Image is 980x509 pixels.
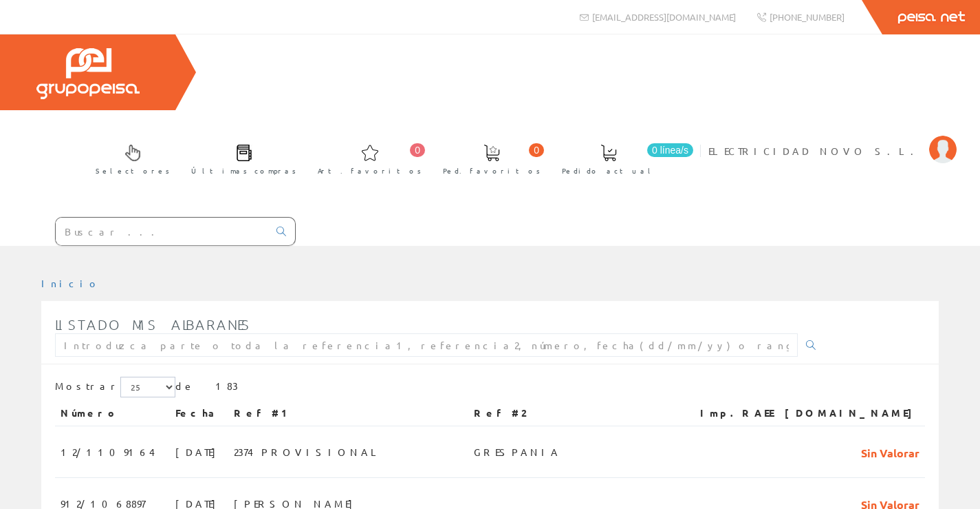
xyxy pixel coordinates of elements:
th: Número [55,401,170,426]
span: Ped. favoritos [443,164,541,178]
span: 12/1109164 [61,440,155,464]
a: Últimas compras [177,133,303,183]
span: GRESPANIA [474,440,560,464]
th: [DOMAIN_NAME] [779,401,925,426]
th: Fecha [170,401,228,426]
a: ELECTRICIDAD NOVO S.L. [708,133,957,146]
img: Grupo Peisa [36,48,140,99]
th: Imp.RAEE [676,401,779,426]
span: 0 [529,143,544,157]
span: Listado mis albaranes [55,316,251,333]
label: Mostrar [55,377,175,397]
select: Mostrar [120,377,175,397]
span: [PHONE_NUMBER] [770,11,845,23]
input: Buscar ... [56,218,268,245]
span: Últimas compras [191,164,296,178]
th: Ref #1 [228,401,468,426]
a: Selectores [82,133,177,183]
span: [DATE] [175,440,223,464]
span: 0 [410,143,425,157]
span: [EMAIL_ADDRESS][DOMAIN_NAME] [592,11,736,23]
div: de 183 [55,377,925,401]
span: 2374 PROVISIONAL [234,440,382,464]
span: Art. favoritos [318,164,422,178]
span: Selectores [96,164,170,178]
span: 0 línea/s [647,143,693,157]
span: Sin Valorar [861,440,919,464]
input: Introduzca parte o toda la referencia1, referencia2, número, fecha(dd/mm/yy) o rango de fechas(dd... [55,333,798,357]
span: Pedido actual [562,164,655,178]
a: Inicio [41,277,100,289]
span: ELECTRICIDAD NOVO S.L. [708,144,922,158]
th: Ref #2 [468,401,676,426]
